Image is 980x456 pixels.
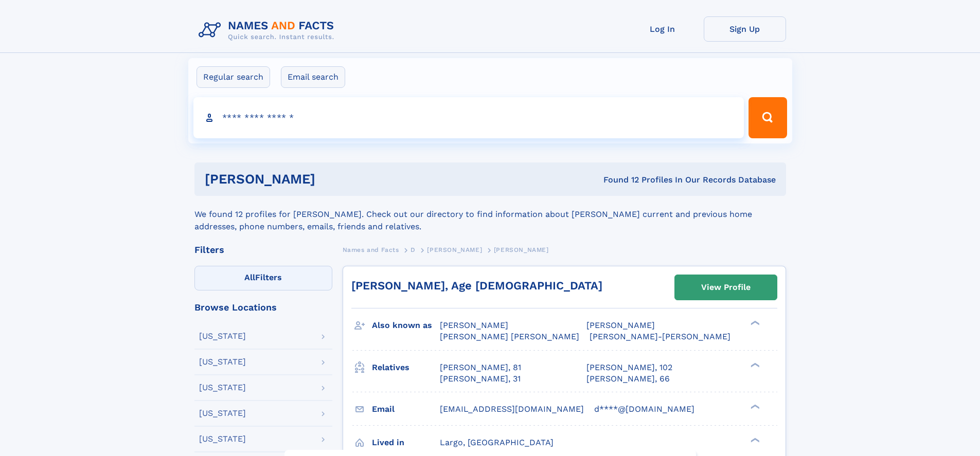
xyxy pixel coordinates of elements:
[748,361,760,368] div: ❯
[199,409,246,417] div: [US_STATE]
[194,266,332,290] label: Filters
[372,400,440,418] h3: Email
[199,384,246,392] div: [US_STATE]
[281,66,345,88] label: Email search
[411,243,416,256] a: D
[440,437,554,447] span: Largo, [GEOGRAPHIC_DATA]
[440,362,521,373] a: [PERSON_NAME], 81
[194,245,332,254] div: Filters
[194,303,332,312] div: Browse Locations
[372,359,440,376] h3: Relatives
[199,332,246,340] div: [US_STATE]
[205,173,459,186] h1: [PERSON_NAME]
[748,320,760,326] div: ❯
[494,246,549,253] span: [PERSON_NAME]
[427,246,482,253] span: [PERSON_NAME]
[590,332,730,341] span: [PERSON_NAME]-[PERSON_NAME]
[704,16,786,42] a: Sign Up
[351,279,602,292] a: [PERSON_NAME], Age [DEMOGRAPHIC_DATA]
[586,320,655,330] span: [PERSON_NAME]
[343,243,399,256] a: Names and Facts
[675,275,777,300] a: View Profile
[194,196,786,233] div: We found 12 profiles for [PERSON_NAME]. Check out our directory to find information about [PERSON...
[748,436,760,443] div: ❯
[586,373,670,385] a: [PERSON_NAME], 66
[701,276,751,299] div: View Profile
[244,272,255,282] span: All
[411,246,416,253] span: D
[586,362,672,373] a: [PERSON_NAME], 102
[372,317,440,334] h3: Also known as
[749,97,787,138] button: Search Button
[440,404,584,414] span: [EMAIL_ADDRESS][DOMAIN_NAME]
[199,358,246,366] div: [US_STATE]
[372,434,440,451] h3: Lived in
[199,435,246,443] div: [US_STATE]
[440,332,579,341] span: [PERSON_NAME] [PERSON_NAME]
[193,97,744,138] input: search input
[459,174,776,186] div: Found 12 Profiles In Our Records Database
[748,403,760,410] div: ❯
[427,243,482,256] a: [PERSON_NAME]
[440,373,521,385] a: [PERSON_NAME], 31
[440,320,508,330] span: [PERSON_NAME]
[194,16,343,44] img: Logo Names and Facts
[197,66,270,88] label: Regular search
[621,16,704,42] a: Log In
